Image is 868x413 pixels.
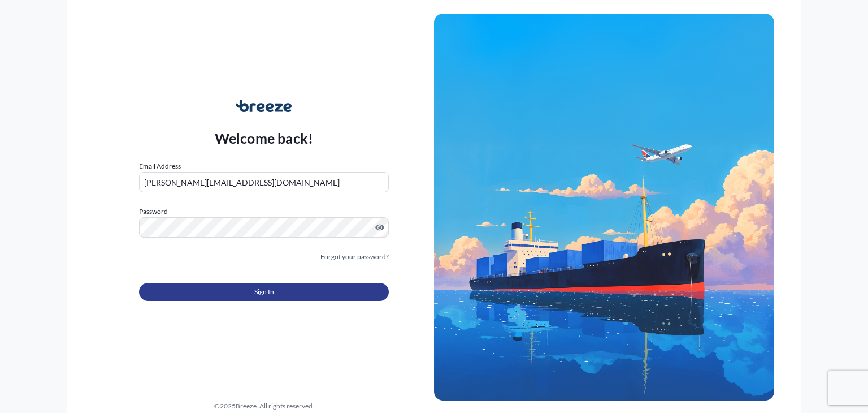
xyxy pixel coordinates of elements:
[434,14,774,401] img: Ship illustration
[254,286,274,298] span: Sign In
[139,161,181,172] label: Email Address
[375,223,384,232] button: Show password
[215,129,314,147] p: Welcome back!
[139,283,389,301] button: Sign In
[139,172,389,192] input: example@gmail.com
[139,206,389,217] label: Password
[320,251,389,263] a: Forgot your password?
[94,401,434,412] div: © 2025 Breeze. All rights reserved.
